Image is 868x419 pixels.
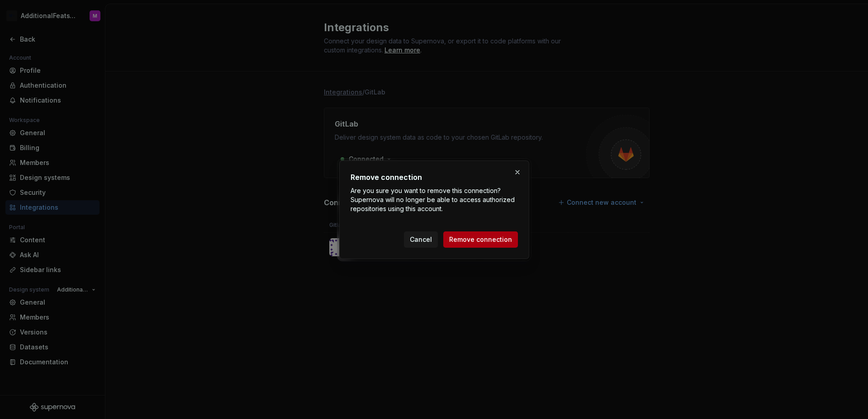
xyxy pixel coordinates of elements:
p: Are you sure you want to remove this connection? Supernova will no longer be able to access autho... [351,186,518,213]
span: Remove connection [449,235,512,244]
span: Cancel [410,235,432,244]
h2: Remove connection [351,172,518,183]
button: Cancel [404,231,438,248]
button: Remove connection [443,231,518,248]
